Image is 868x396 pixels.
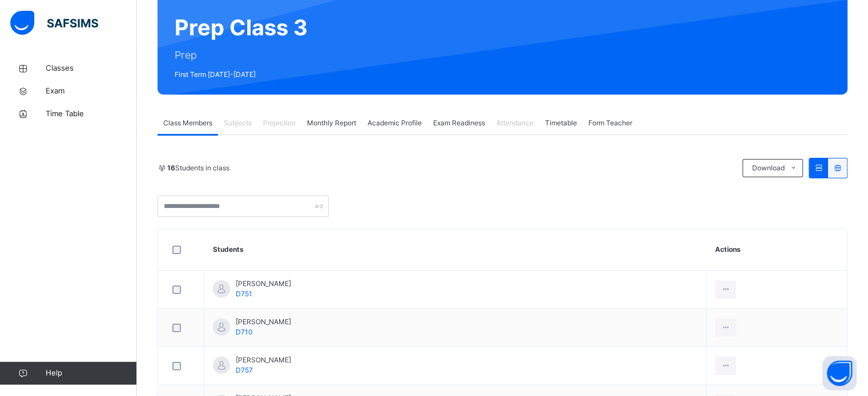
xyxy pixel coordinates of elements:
button: Open asap [822,356,857,390]
th: Actions [706,229,847,271]
span: Classes [46,63,137,74]
span: Help [46,368,136,379]
span: D751 [236,289,252,298]
span: Exam Readiness [433,118,485,128]
span: Timetable [545,118,577,128]
span: Class Members [163,118,212,128]
span: Form Teacher [588,118,632,128]
span: Attendance [496,118,534,128]
span: [PERSON_NAME] [236,317,291,327]
th: Students [204,229,706,271]
b: 16 [167,164,175,172]
span: D757 [236,366,253,374]
span: Time Table [46,108,137,120]
span: Academic Profile [368,118,422,128]
span: Subjects [224,118,252,128]
span: Exam [46,85,137,97]
img: safsims [10,11,98,35]
span: [PERSON_NAME] [236,279,291,289]
span: [PERSON_NAME] [236,355,291,365]
span: Projection [263,118,296,128]
span: Monthly Report [307,118,356,128]
span: Students in class [167,163,229,173]
span: Download [752,163,784,173]
span: D710 [236,328,253,336]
